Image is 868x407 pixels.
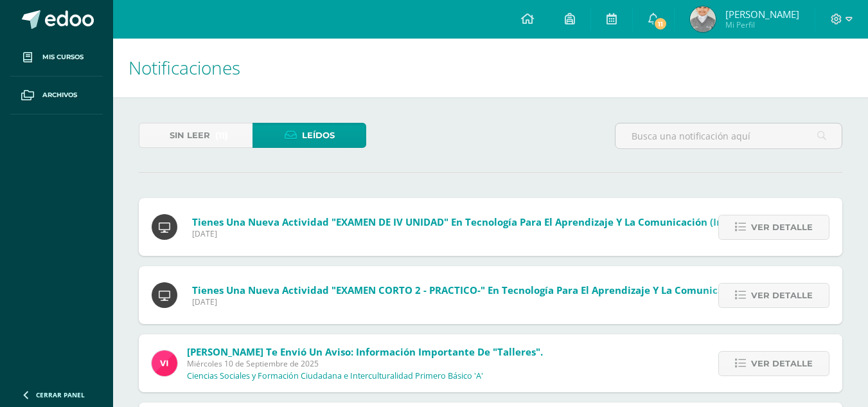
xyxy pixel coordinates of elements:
a: Leídos [252,123,366,148]
span: [PERSON_NAME] [725,8,799,21]
span: [PERSON_NAME] te envió un aviso: Información importante de "Talleres". [187,345,543,358]
span: Ver detalle [751,215,813,239]
span: Ver detalle [751,352,813,375]
span: Archivos [42,90,77,100]
span: Leídos [302,123,335,147]
span: Notificaciones [128,55,240,80]
span: [DATE] [192,296,811,307]
a: Sin leer(11) [139,123,252,148]
a: Mis cursos [10,39,103,77]
span: Tienes una nueva actividad "EXAMEN DE IV UNIDAD" En Tecnología para el Aprendizaje y la Comunicac... [192,215,774,228]
span: Ver detalle [751,284,813,307]
p: Ciencias Sociales y Formación Ciudadana e Interculturalidad Primero Básico 'A' [187,371,483,381]
span: Tienes una nueva actividad "EXAMEN CORTO 2 - PRACTICO-" En Tecnología para el Aprendizaje y la Co... [192,284,811,296]
img: c7b207d7e2256d095ef6bd27d7dcf1d6.png [690,6,716,32]
span: [DATE] [192,228,774,239]
span: Mi Perfil [725,19,799,30]
span: Miércoles 10 de Septiembre de 2025 [187,358,543,369]
span: 11 [653,17,668,31]
a: Archivos [10,77,103,114]
span: Mis cursos [42,52,84,62]
span: Cerrar panel [36,390,85,399]
input: Busca una notificación aquí [616,123,842,149]
span: Sin leer [170,123,210,147]
img: bd6d0aa147d20350c4821b7c643124fa.png [152,350,177,376]
span: (11) [215,123,228,147]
